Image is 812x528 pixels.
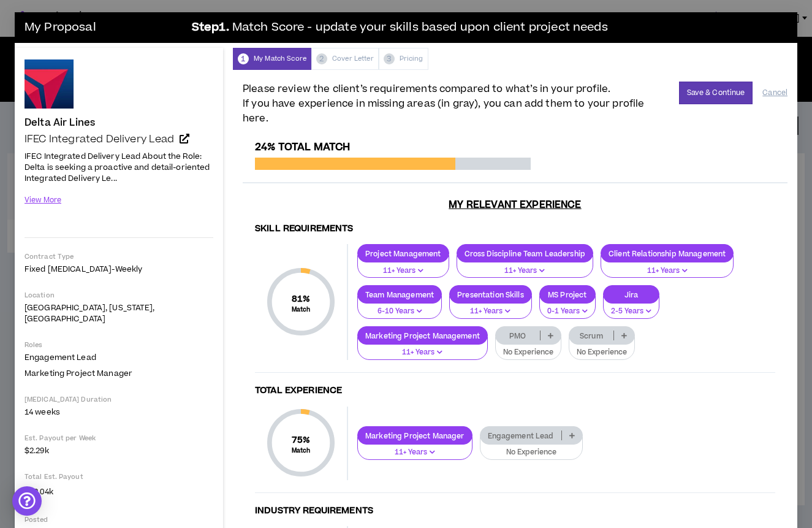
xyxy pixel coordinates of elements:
[450,290,531,299] p: Presentation Skills
[358,249,449,258] p: Project Management
[25,368,132,379] span: Marketing Project Manager
[292,434,311,446] span: 75 %
[465,266,585,277] p: 11+ Years
[25,133,213,145] a: IFEC Integrated Delivery Lead
[255,505,775,517] h4: Industry Requirements
[25,117,95,128] h4: Delta Air Lines
[601,255,734,278] button: 11+ Years
[457,306,524,317] p: 11+ Years
[358,331,487,340] p: Marketing Project Management
[603,296,659,319] button: 2-5 Years
[604,290,659,299] p: Jira
[255,385,775,397] h4: Total Experience
[488,447,575,458] p: No Experience
[679,82,753,104] button: Save & Continue
[255,223,775,235] h4: Skill Requirements
[495,337,561,360] button: No Experience
[357,437,472,460] button: 11+ Years
[243,199,787,211] h3: My Relevant Experience
[540,290,595,299] p: MS Project
[539,296,596,319] button: 0-1 Years
[233,48,311,70] div: My Match Score
[192,19,229,37] b: Step 1 .
[358,290,441,299] p: Team Management
[292,293,311,305] span: 81 %
[292,446,311,455] small: Match
[25,352,96,363] span: Engagement Lead
[609,266,726,277] p: 11+ Years
[503,347,553,358] p: No Experience
[25,302,213,324] p: [GEOGRAPHIC_DATA], [US_STATE], [GEOGRAPHIC_DATA]
[577,347,627,358] p: No Experience
[25,484,53,499] span: $32.04k
[243,82,672,126] span: Please review the client’s requirements compared to what’s in your profile. If you have experienc...
[25,515,213,524] p: Posted
[762,82,787,104] button: Cancel
[480,431,561,440] p: Engagement Lead
[25,434,213,443] p: Est. Payout per Week
[365,447,465,458] p: 11+ Years
[25,264,142,275] span: Fixed [MEDICAL_DATA] - weekly
[25,189,61,211] button: View More
[25,252,213,261] p: Contract Type
[357,337,488,360] button: 11+ Years
[357,296,442,319] button: 6-10 Years
[25,407,213,418] p: 14 weeks
[480,437,583,460] button: No Experience
[25,445,213,456] p: $2.29k
[25,150,213,185] p: IFEC Integrated Delivery Lead About the Role: Delta is seeking a proactive and detail-oriented In...
[365,266,441,277] p: 11+ Years
[365,347,480,358] p: 11+ Years
[601,249,733,258] p: Client Relationship Management
[496,331,540,340] p: PMO
[358,431,472,440] p: Marketing Project Manager
[569,337,635,360] button: No Experience
[25,15,184,40] h3: My Proposal
[449,296,532,319] button: 11+ Years
[12,486,42,516] div: Open Intercom Messenger
[232,19,608,37] span: Match Score - update your skills based upon client project needs
[25,395,213,404] p: [MEDICAL_DATA] Duration
[255,140,350,155] span: 24% Total Match
[25,340,213,350] p: Roles
[457,255,593,278] button: 11+ Years
[569,331,613,340] p: Scrum
[611,306,651,317] p: 2-5 Years
[357,255,449,278] button: 11+ Years
[25,472,213,481] p: Total Est. Payout
[365,306,434,317] p: 6-10 Years
[25,291,213,300] p: Location
[547,306,588,317] p: 0-1 Years
[238,53,249,64] span: 1
[25,132,175,147] span: IFEC Integrated Delivery Lead
[457,249,593,258] p: Cross Discipline Team Leadership
[292,305,311,314] small: Match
